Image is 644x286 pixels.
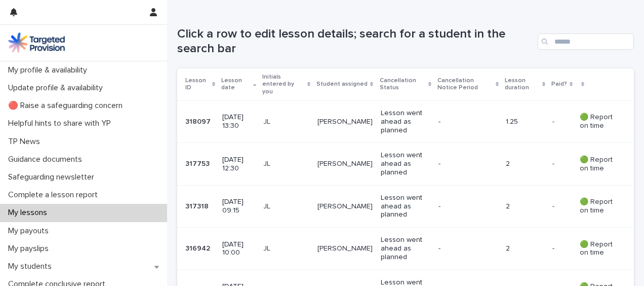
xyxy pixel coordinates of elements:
[8,32,65,53] img: M5nRWzHhSzIhMunXDL62
[552,116,556,126] p: -
[505,75,539,94] p: Lesson duration
[317,118,373,126] p: [PERSON_NAME]
[222,156,255,173] p: [DATE] 12:30
[185,116,213,126] p: 318097
[438,118,495,126] p: -
[4,101,131,111] p: 🔴 Raise a safeguarding concern
[380,75,426,94] p: Cancellation Status
[4,190,106,200] p: Complete a lesson report
[263,118,309,126] p: JL
[438,244,495,253] p: -
[4,244,57,254] p: My payslips
[538,33,634,50] input: Search
[4,83,111,93] p: Update profile & availability
[381,194,430,219] p: Lesson went ahead as planned
[221,75,250,94] p: Lesson date
[506,118,544,126] p: 1.25
[552,158,556,168] p: -
[381,151,430,176] p: Lesson went ahead as planned
[4,137,48,147] p: TP News
[177,228,634,270] tr: 316942316942 [DATE] 10:00JL[PERSON_NAME]Lesson went ahead as planned-2-- 🟢 Report on time
[317,202,373,211] p: [PERSON_NAME]
[580,156,618,173] p: 🟢 Report on time
[177,101,634,143] tr: 318097318097 [DATE] 13:30JL[PERSON_NAME]Lesson went ahead as planned-1.25-- 🟢 Report on time
[438,202,495,211] p: -
[580,198,618,215] p: 🟢 Report on time
[263,160,309,168] p: JL
[185,242,212,253] p: 316942
[552,242,556,253] p: -
[263,244,309,253] p: JL
[552,200,556,211] p: -
[4,208,55,218] p: My lessons
[551,79,567,90] p: Paid?
[263,202,309,211] p: JL
[317,160,373,168] p: [PERSON_NAME]
[506,160,544,168] p: 2
[4,226,57,236] p: My payouts
[381,109,430,134] p: Lesson went ahead as planned
[4,262,60,271] p: My students
[4,155,90,164] p: Guidance documents
[177,185,634,227] tr: 317318317318 [DATE] 09:15JL[PERSON_NAME]Lesson went ahead as planned-2-- 🟢 Report on time
[185,200,211,211] p: 317318
[4,172,102,182] p: Safeguarding newsletter
[580,113,618,130] p: 🟢 Report on time
[317,244,373,253] p: [PERSON_NAME]
[4,65,95,75] p: My profile & availability
[437,75,493,94] p: Cancellation Notice Period
[177,27,534,56] h1: Click a row to edit lesson details; search for a student in the search bar
[185,75,210,94] p: Lesson ID
[580,240,618,258] p: 🟢 Report on time
[4,119,119,128] p: Helpful hints to share with YP
[262,71,305,97] p: Initials entered by you
[222,240,255,258] p: [DATE] 10:00
[185,158,212,168] p: 317753
[506,244,544,253] p: 2
[316,79,368,90] p: Student assigned
[506,202,544,211] p: 2
[222,113,255,130] p: [DATE] 13:30
[177,143,634,185] tr: 317753317753 [DATE] 12:30JL[PERSON_NAME]Lesson went ahead as planned-2-- 🟢 Report on time
[381,236,430,261] p: Lesson went ahead as planned
[222,198,255,215] p: [DATE] 09:15
[438,160,495,168] p: -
